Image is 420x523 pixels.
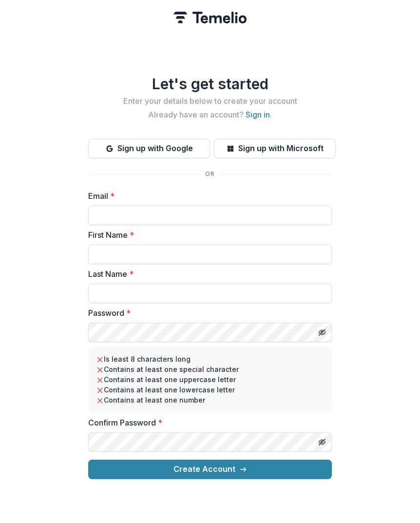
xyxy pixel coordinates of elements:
[96,385,324,395] li: Contains at least one lowercase letter
[96,395,324,405] li: Contains at least one number
[96,354,324,364] li: Is least 8 characters long
[96,374,324,385] li: Contains at least one uppercase letter
[88,460,332,479] button: Create Account
[88,110,332,119] h2: Already have an account? .
[314,434,330,450] button: Toggle password visibility
[246,110,270,119] a: Sign in
[88,139,210,158] button: Sign up with Google
[88,190,326,202] label: Email
[88,229,326,241] label: First Name
[88,97,332,106] h2: Enter your details below to create your account
[88,307,326,319] label: Password
[314,325,330,340] button: Toggle password visibility
[173,12,247,23] img: Temelio
[214,139,336,158] button: Sign up with Microsoft
[88,75,332,93] h1: Let's get started
[96,364,324,374] li: Contains at least one special character
[88,268,326,280] label: Last Name
[88,417,326,428] label: Confirm Password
